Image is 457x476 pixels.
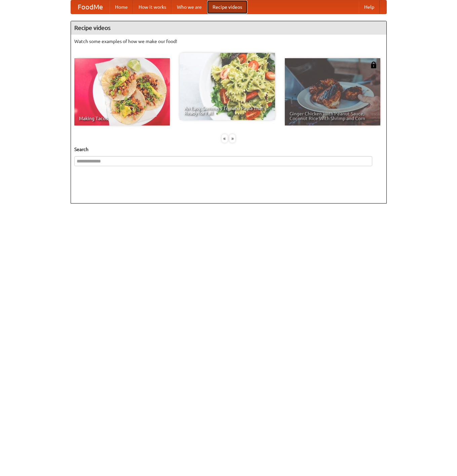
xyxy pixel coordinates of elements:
img: 483408.png [370,62,377,68]
a: An Easy, Summery Tomato Pasta That's Ready for Fall [180,53,275,120]
a: FoodMe [71,0,110,14]
a: Home [110,0,133,14]
span: Making Tacos [79,116,165,121]
span: An Easy, Summery Tomato Pasta That's Ready for Fall [184,106,270,115]
a: How it works [133,0,172,14]
div: « [222,134,228,143]
h5: Search [74,146,383,153]
p: Watch some examples of how we make our food! [74,38,383,45]
h4: Recipe videos [71,21,386,35]
div: » [229,134,235,143]
a: Recipe videos [207,0,247,14]
a: Who we are [172,0,207,14]
a: Making Tacos [74,58,170,125]
a: Help [359,0,380,14]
